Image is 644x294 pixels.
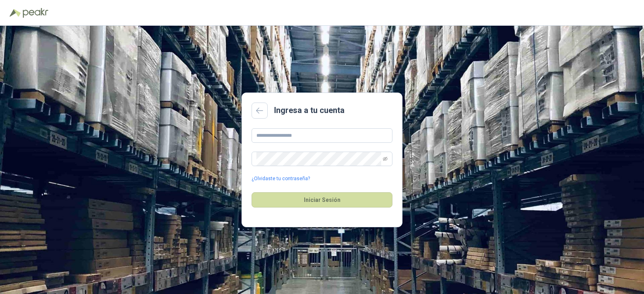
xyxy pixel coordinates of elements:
img: Peakr [23,8,48,18]
span: eye-invisible [383,156,388,161]
h2: Ingresa a tu cuenta [274,104,345,117]
img: Logo [10,9,21,17]
button: Iniciar Sesión [252,192,392,208]
a: ¿Olvidaste tu contraseña? [252,175,310,183]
